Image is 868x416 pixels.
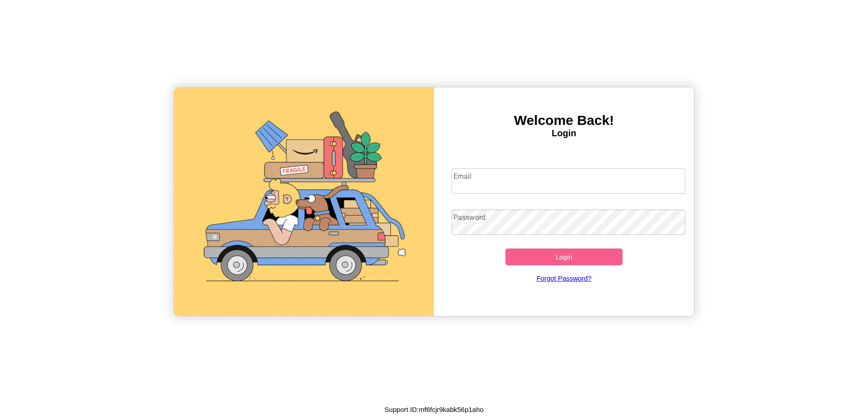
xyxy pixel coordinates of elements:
button: Login [505,249,623,265]
a: Forgot Password? [447,265,681,291]
img: gif [174,87,434,316]
h3: Welcome Back! [434,113,694,128]
p: Support ID: mf6fcjr9kabk56p1aho [384,403,483,416]
h4: Login [434,128,694,139]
